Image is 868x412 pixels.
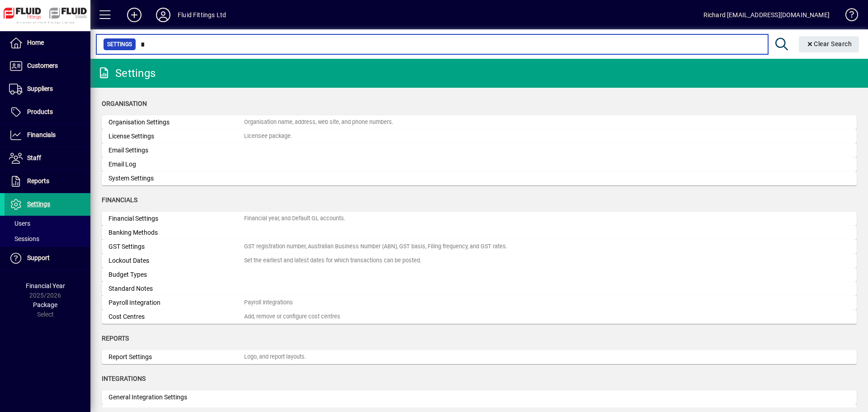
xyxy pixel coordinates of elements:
[102,375,146,382] span: Integrations
[244,118,393,127] div: Organisation name, address, web site, and phone numbers.
[108,214,244,223] div: Financial Settings
[102,171,857,185] a: System Settings
[108,146,244,155] div: Email Settings
[839,2,857,31] a: Knowledge Base
[9,220,30,227] span: Users
[108,132,244,141] div: License Settings
[27,108,53,115] span: Products
[102,296,857,310] a: Payroll IntegrationPayroll Integrations
[5,32,90,54] a: Home
[27,131,56,138] span: Financials
[5,247,90,270] a: Support
[102,254,857,268] a: Lockout DatesSet the earliest and latest dates for which transactions can be posted.
[108,256,244,265] div: Lockout Dates
[108,298,244,308] div: Payroll Integration
[244,298,293,307] div: Payroll Integrations
[102,129,857,143] a: License SettingsLicensee package.
[102,226,857,240] a: Banking Methods
[120,7,149,23] button: Add
[5,124,90,147] a: Financials
[102,157,857,171] a: Email Log
[102,350,857,364] a: Report SettingsLogo, and report layouts.
[108,118,244,127] div: Organisation Settings
[102,115,857,129] a: Organisation SettingsOrganisation name, address, web site, and phone numbers.
[97,66,156,81] div: Settings
[244,313,340,321] div: Add, remove or configure cost centres
[102,268,857,282] a: Budget Types
[108,312,244,322] div: Cost Centres
[102,196,137,204] span: Financials
[108,242,244,251] div: GST Settings
[5,55,90,77] a: Customers
[27,154,41,161] span: Staff
[178,8,226,22] div: Fluid Fittings Ltd
[102,310,857,324] a: Cost CentresAdd, remove or configure cost centres
[27,200,50,208] span: Settings
[107,40,132,49] span: Settings
[806,40,852,47] span: Clear Search
[108,393,244,402] div: General Integration Settings
[5,147,90,170] a: Staff
[108,352,244,362] div: Report Settings
[26,282,65,289] span: Financial Year
[244,242,507,251] div: GST registration number, Australian Business Number (ABN), GST basis, Filing frequency, and GST r...
[102,390,857,404] a: General Integration Settings
[244,132,292,141] div: Licensee package.
[108,174,244,183] div: System Settings
[102,240,857,254] a: GST SettingsGST registration number, Australian Business Number (ABN), GST basis, Filing frequenc...
[108,228,244,237] div: Banking Methods
[244,214,345,223] div: Financial year, and Default GL accounts.
[102,143,857,157] a: Email Settings
[149,7,178,23] button: Profile
[102,335,129,342] span: Reports
[799,36,859,52] button: Clear
[27,62,58,69] span: Customers
[102,282,857,296] a: Standard Notes
[244,256,421,265] div: Set the earliest and latest dates for which transactions can be posted.
[108,284,244,294] div: Standard Notes
[108,160,244,169] div: Email Log
[33,301,57,308] span: Package
[5,216,90,231] a: Users
[9,235,39,242] span: Sessions
[27,177,49,185] span: Reports
[102,212,857,226] a: Financial SettingsFinancial year, and Default GL accounts.
[703,8,830,22] div: Richard [EMAIL_ADDRESS][DOMAIN_NAME]
[5,231,90,246] a: Sessions
[108,270,244,279] div: Budget Types
[5,101,90,123] a: Products
[27,39,44,46] span: Home
[5,170,90,193] a: Reports
[27,254,50,261] span: Support
[5,78,90,100] a: Suppliers
[27,85,53,92] span: Suppliers
[244,353,306,361] div: Logo, and report layouts.
[102,100,147,107] span: Organisation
